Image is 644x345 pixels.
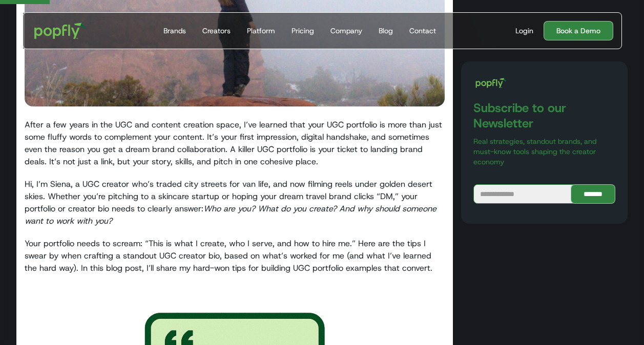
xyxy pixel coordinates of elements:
a: home [27,15,93,46]
p: Your portfolio needs to scream: “This is what I create, who I serve, and how to hire me.” Here ar... [25,238,445,274]
em: Who are you? What do you create? And why should someone want to work with you? [25,203,437,226]
a: Company [326,13,366,49]
a: Login [511,26,537,36]
a: Blog [375,13,397,49]
form: Blog Subscribe [473,184,615,204]
div: Login [515,26,533,36]
h3: Subscribe to our Newsletter [473,100,615,131]
a: Contact [405,13,440,49]
a: Creators [198,13,235,49]
div: Company [330,26,362,36]
div: Contact [409,26,436,36]
div: Pricing [292,26,314,36]
a: Brands [159,13,190,49]
p: Hi, I’m Siena, a UGC creator who’s traded city streets for van life, and now filming reels under ... [25,178,445,227]
div: Creators [202,26,231,36]
p: Real strategies, standout brands, and must-know tools shaping the creator economy [473,136,615,167]
a: Pricing [287,13,318,49]
a: Platform [243,13,279,49]
a: Book a Demo [544,21,613,40]
div: Brands [163,26,186,36]
div: Blog [379,26,393,36]
p: After a few years in the UGC and content creation space, I’ve learned that your UGC portfolio is ... [25,119,445,168]
div: Platform [247,26,275,36]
